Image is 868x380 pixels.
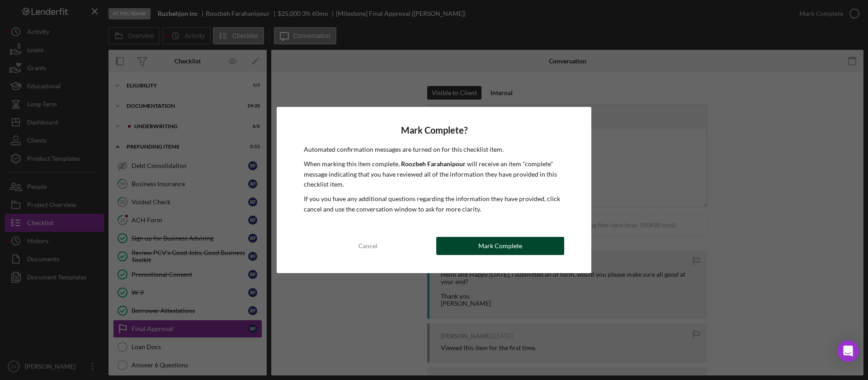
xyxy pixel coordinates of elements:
[304,159,564,189] p: When marking this item complete, will receive an item "complete" message indicating that you have...
[304,144,564,154] p: Automated confirmation messages are turned on for this checklist item.
[304,125,564,135] h4: Mark Complete?
[401,160,466,168] b: Roozbeh Farahanipour
[359,237,377,255] div: Cancel
[436,237,564,255] button: Mark Complete
[837,340,859,362] div: Open Intercom Messenger
[304,194,564,214] p: If you you have any additional questions regarding the information they have provided, click canc...
[304,237,432,255] button: Cancel
[478,237,522,255] div: Mark Complete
